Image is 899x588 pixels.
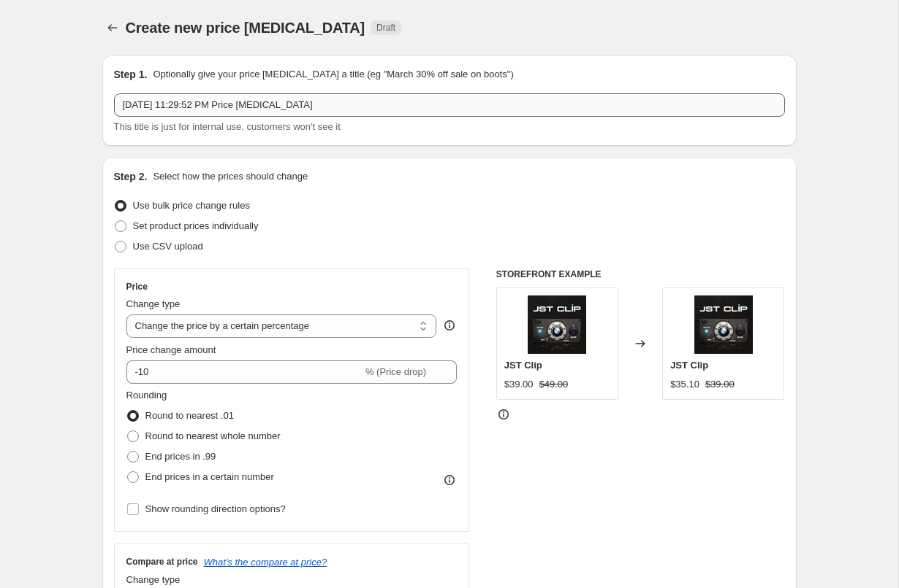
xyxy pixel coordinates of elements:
button: What's the compare at price? [204,557,327,568]
span: $39.00 [705,379,735,390]
input: -15 [126,360,363,384]
img: Store-Card_1_80x.jpg [528,295,586,354]
span: Use bulk price change rules [133,200,250,211]
span: End prices in .99 [145,451,216,462]
span: Set product prices individually [133,220,259,231]
div: help [442,318,457,333]
img: Store-Card_1_80x.jpg [694,295,753,354]
h3: Compare at price [126,556,198,568]
h2: Step 2. [114,169,148,184]
span: This title is just for internal use, customers won't see it [114,121,341,132]
span: Price change amount [126,344,216,355]
span: $35.10 [670,379,699,390]
span: JST Clip [670,360,708,371]
h3: Price [126,281,148,293]
span: End prices in a certain number [145,471,274,482]
span: Create new price [MEDICAL_DATA] [126,20,365,36]
h2: Step 1. [114,67,148,82]
p: Select how the prices should change [153,169,308,184]
span: Rounding [126,390,167,401]
h6: STOREFRONT EXAMPLE [496,268,785,280]
span: Show rounding direction options? [145,503,286,514]
input: 30% off holiday sale [114,93,785,117]
span: Round to nearest whole number [145,430,281,441]
span: Change type [126,298,181,309]
p: Optionally give your price [MEDICAL_DATA] a title (eg "March 30% off sale on boots") [153,67,513,82]
span: $49.00 [539,379,569,390]
span: Change type [126,574,181,585]
span: Use CSV upload [133,241,203,252]
span: JST Clip [504,360,542,371]
button: Price change jobs [102,18,123,38]
span: $39.00 [504,379,534,390]
span: Draft [376,22,395,34]
span: % (Price drop) [365,366,426,377]
span: Round to nearest .01 [145,410,234,421]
